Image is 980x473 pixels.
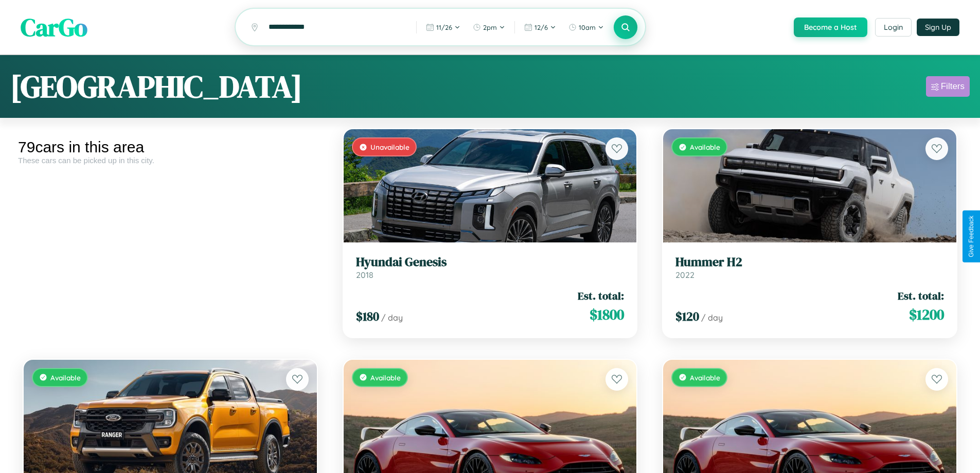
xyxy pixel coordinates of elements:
button: Filters [926,76,970,97]
span: 10am [579,23,596,31]
button: Login [875,18,912,37]
span: Unavailable [370,143,409,151]
span: 2pm [483,23,497,31]
span: 12 / 6 [534,23,548,31]
span: / day [381,312,403,323]
h1: [GEOGRAPHIC_DATA] [10,65,302,108]
span: Available [50,373,81,382]
span: Available [370,373,401,382]
span: $ 180 [356,308,379,325]
span: Est. total: [898,288,944,303]
button: 12/6 [519,19,561,36]
span: 11 / 26 [436,23,452,31]
a: Hyundai Genesis2018 [356,255,625,280]
span: $ 1200 [909,304,944,325]
span: / day [701,312,723,323]
button: Sign Up [917,19,959,36]
div: Give Feedback [968,216,975,257]
span: 2018 [356,270,373,280]
span: Available [690,373,720,382]
button: 2pm [468,19,510,36]
button: Become a Host [794,17,867,37]
span: 2022 [675,270,694,280]
button: 11/26 [421,19,466,36]
div: These cars can be picked up in this city. [18,156,323,165]
span: Available [690,143,720,151]
span: $ 120 [675,308,699,325]
button: 10am [563,19,609,36]
a: Hummer H22022 [675,255,944,280]
span: Est. total: [578,288,624,303]
span: CarGo [21,10,87,44]
div: 79 cars in this area [18,138,323,156]
h3: Hummer H2 [675,255,944,270]
span: $ 1800 [590,304,624,325]
div: Filters [941,81,965,92]
h3: Hyundai Genesis [356,255,625,270]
